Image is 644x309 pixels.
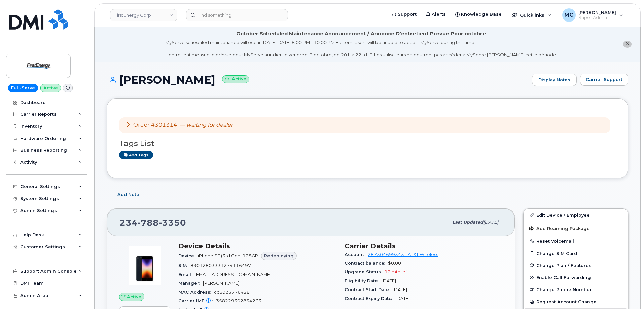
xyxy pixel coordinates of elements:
span: Eligibility Date [345,278,382,283]
span: Order [133,122,150,128]
span: $0.00 [388,261,401,266]
button: Change Phone Number [524,283,628,296]
img: image20231002-3703462-1angbar.jpeg [124,245,165,286]
span: [DATE] [382,278,396,283]
span: Redeploying [264,253,294,259]
span: Contract balance [345,261,388,266]
span: MAC Address [178,289,214,295]
h3: Device Details [178,242,336,250]
span: Manager [178,281,203,286]
span: Upgrade Status [345,269,385,274]
span: 89012803331274116497 [190,263,251,268]
button: Reset Voicemail [524,235,628,247]
span: Change Plan / Features [536,263,592,268]
button: Add Note [107,188,145,200]
iframe: Messenger Launcher [615,280,639,304]
span: Add Roaming Package [529,226,590,232]
span: [PERSON_NAME] [203,281,239,286]
span: Email [178,272,195,277]
button: Request Account Change [524,296,628,308]
a: Edit Device / Employee [524,209,628,221]
button: Enable Call Forwarding [524,271,628,283]
a: #301314 [151,122,177,128]
span: SIM [178,263,190,268]
span: 234 [119,218,186,228]
button: Change Plan / Features [524,259,628,271]
span: cc6023776428 [214,289,250,295]
button: close notification [623,41,632,48]
a: 287304699343 - AT&T Wireless [368,252,438,257]
a: Display Notes [532,74,577,86]
span: [DATE] [393,287,407,292]
span: Active [127,294,141,300]
span: 3350 [159,218,186,228]
span: [DATE] [483,220,498,225]
span: Carrier Support [586,76,622,83]
span: Enable Call Forwarding [536,275,591,280]
span: 12 mth left [385,269,408,274]
span: Account [345,252,368,257]
span: Contract Expiry Date [345,296,395,301]
div: MyServe scheduled maintenance will occur [DATE][DATE] 8:00 PM - 10:00 PM Eastern. Users will be u... [165,39,557,58]
small: Active [222,75,249,83]
span: Carrier IMEI [178,298,216,303]
span: Add Note [117,191,139,198]
em: waiting for dealer [186,122,233,128]
span: [EMAIL_ADDRESS][DOMAIN_NAME] [195,272,271,277]
button: Carrier Support [580,74,628,86]
h3: Carrier Details [345,242,503,250]
span: [DATE] [395,296,410,301]
a: Add tags [119,151,153,159]
span: — [180,122,233,128]
button: Change SIM Card [524,247,628,259]
button: Add Roaming Package [524,221,628,235]
span: Contract Start Date [345,287,393,292]
h1: [PERSON_NAME] [107,74,529,86]
span: 358229302854263 [216,298,261,303]
div: October Scheduled Maintenance Announcement / Annonce D'entretient Prévue Pour octobre [236,30,486,37]
span: iPhone SE (3rd Gen) 128GB [198,253,258,258]
h3: Tags List [119,139,616,148]
span: 788 [138,218,159,228]
span: Last updated [452,220,483,225]
span: Device [178,253,198,258]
